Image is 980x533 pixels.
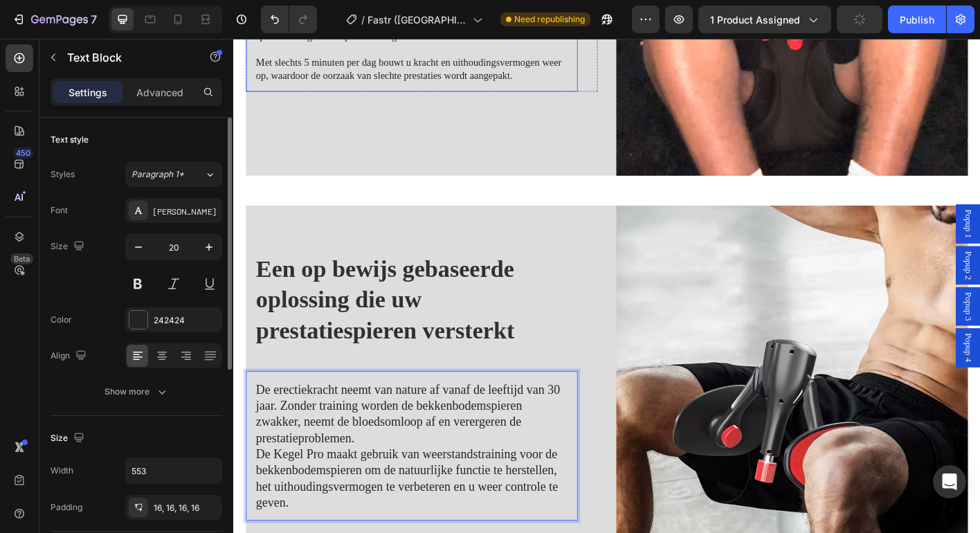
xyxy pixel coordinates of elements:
span: Popup 2 [810,236,824,268]
div: Size [51,237,87,256]
button: 1 product assigned [698,6,831,33]
button: 7 [6,6,103,33]
button: Paragraph 1* [125,162,222,187]
div: [PERSON_NAME] [154,205,219,217]
strong: prestatiespieren versterkt [25,309,312,338]
p: 7 [91,11,97,28]
span: Popup 1 [810,190,824,222]
div: 450 [13,147,33,159]
div: Padding [51,501,82,514]
p: Settings [69,85,107,100]
div: Publish [900,12,934,27]
span: Need republishing [514,13,585,26]
span: Popup 4 [810,327,824,359]
h2: Rich Text Editor. Editing area: main [14,228,383,352]
span: Popup 3 [810,282,824,314]
p: ⁠⁠⁠⁠⁠⁠⁠ [25,239,372,341]
div: Width [51,464,73,477]
strong: Een op bewijs gebaseerde oplossing die uw [25,241,312,304]
div: Undo/Redo [261,6,317,33]
div: Text style [51,134,89,146]
span: 1 product assigned [710,12,800,27]
div: 16, 16, 16, 16 [154,502,219,514]
input: Auto [126,458,221,483]
span: Fastr ([GEOGRAPHIC_DATA]) - [DATE] 10:55:07 [367,12,467,27]
div: Show more [105,385,169,399]
p: Met slechts 5 minuten per dag bouwt u kracht en uithoudingsvermogen weer op, waardoor de oorzaak ... [25,19,372,48]
button: Show more [51,379,222,404]
div: Size [51,429,87,448]
div: Color [51,314,72,326]
div: Open Intercom Messenger [933,465,966,498]
div: Styles [51,168,75,181]
div: 242424 [154,314,219,327]
p: De erectiekracht neemt van nature af vanaf de leeftijd van 30 jaar. Zonder training worden de bek... [25,381,372,453]
p: De Kegel Pro maakt gebruik van weerstandstraining voor de bekkenbodemspieren om de natuurlijke fu... [25,453,372,525]
p: Advanced [136,85,183,100]
span: Paragraph 1* [131,168,184,181]
div: Beta [10,253,33,264]
iframe: Design area [233,39,980,533]
span: / [361,12,365,27]
div: Align [51,347,89,365]
div: Font [51,204,68,217]
button: Publish [888,6,946,33]
p: Text Block [67,49,185,66]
